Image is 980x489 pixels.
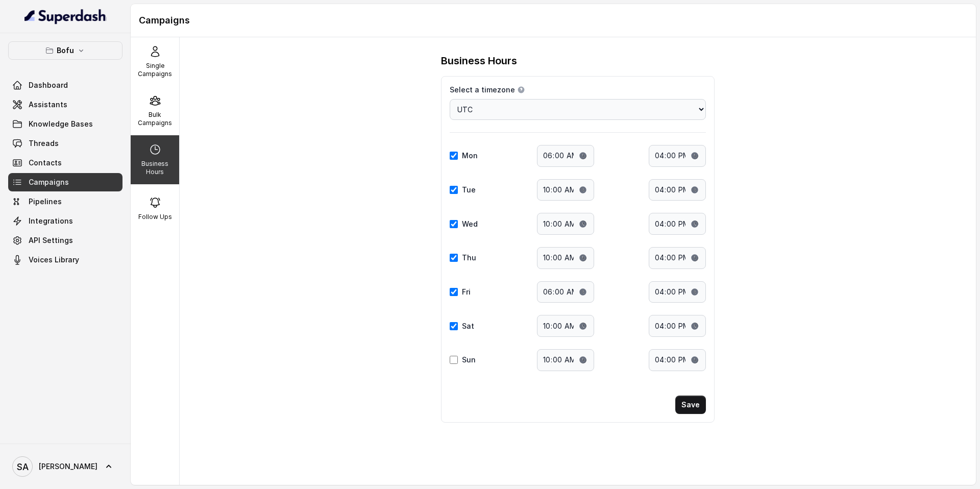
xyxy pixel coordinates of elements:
p: Bofu [57,44,74,57]
a: Integrations [8,212,122,230]
a: Dashboard [8,76,122,94]
p: Single Campaigns [135,62,175,78]
text: SA [17,461,29,472]
label: Mon [462,151,478,161]
span: Pipelines [29,197,62,207]
label: Wed [462,219,478,229]
label: Thu [462,253,476,263]
a: Voices Library [8,251,122,269]
a: Knowledge Bases [8,115,122,133]
label: Sun [462,355,476,365]
a: [PERSON_NAME] [8,452,122,481]
a: Assistants [8,95,122,114]
label: Tue [462,185,476,195]
a: Campaigns [8,173,122,191]
span: Campaigns [29,177,69,187]
span: Knowledge Bases [29,119,93,129]
span: Select a timezone [450,85,515,95]
span: Integrations [29,216,73,226]
a: Threads [8,134,122,153]
a: Pipelines [8,192,122,211]
a: API Settings [8,231,122,250]
span: Voices Library [29,255,79,265]
h3: Business Hours [441,54,517,68]
p: Bulk Campaigns [135,111,175,127]
p: Business Hours [135,160,175,176]
h1: Campaigns [139,12,968,29]
button: Bofu [8,41,122,60]
button: Save [675,396,706,414]
a: Contacts [8,154,122,172]
span: Dashboard [29,80,68,90]
label: Fri [462,287,471,297]
label: Sat [462,321,474,331]
span: API Settings [29,235,73,246]
p: Follow Ups [138,213,172,221]
span: [PERSON_NAME] [39,461,97,472]
button: Select a timezone [517,86,525,94]
span: Assistants [29,100,67,110]
img: light.svg [24,8,107,25]
span: Contacts [29,158,62,168]
span: Threads [29,138,59,149]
